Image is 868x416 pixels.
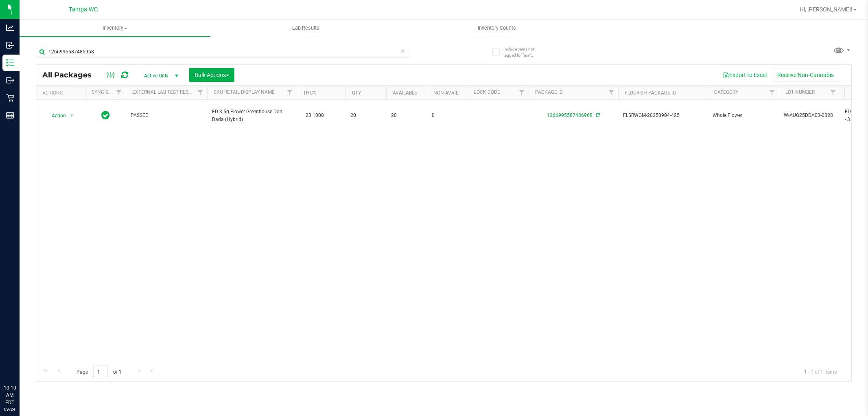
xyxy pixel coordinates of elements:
a: Non-Available [433,90,470,96]
a: Filter [765,86,779,99]
p: 09/24 [4,406,16,412]
inline-svg: Inventory [6,59,14,67]
a: Available [393,90,417,96]
a: Filter [194,86,207,99]
span: 0 [432,112,463,119]
span: select [67,110,77,121]
a: Filter [605,86,618,99]
a: Lab Results [210,20,401,37]
span: Inventory [20,24,210,32]
span: Clear [400,46,406,56]
a: Inventory Counts [401,20,592,37]
span: Whole Flower [713,112,774,119]
span: Bulk Actions [195,72,229,78]
a: Filter [112,86,126,99]
a: External Lab Test Result [132,89,196,95]
span: Hi, [PERSON_NAME]! [800,6,853,13]
a: THC% [303,90,317,96]
span: Lab Results [281,24,330,32]
inline-svg: Inbound [6,41,14,49]
span: Sync from Compliance System [595,112,600,118]
a: Inventory [20,20,210,37]
span: All Packages [42,70,100,79]
span: Include items not tagged for facility [503,46,544,58]
span: Inventory Counts [467,24,527,32]
iframe: Resource center unread badge [24,350,34,359]
button: Receive Non-Cannabis [772,68,839,82]
inline-svg: Analytics [6,24,14,32]
span: 20 [350,112,381,119]
a: Category [714,89,738,95]
span: 20 [391,112,422,119]
div: Actions [42,90,82,96]
a: Filter [826,86,840,99]
span: Page of 1 [70,365,128,378]
a: Filter [283,86,297,99]
span: Tampa WC [69,6,98,13]
a: Filter [515,86,529,99]
inline-svg: Outbound [6,76,14,84]
span: In Sync [101,110,110,121]
span: 1 - 1 of 1 items [798,365,843,378]
button: Bulk Actions [189,68,234,82]
a: 1266995587486968 [547,112,593,118]
a: Flourish Package ID [625,90,676,96]
button: Export to Excel [717,68,772,82]
span: W-AUG25DDA03-0828 [784,112,835,119]
a: Lock Code [474,89,500,95]
a: Sku Retail Display Name [214,89,275,95]
inline-svg: Reports [6,111,14,119]
span: PASSED [131,112,202,119]
span: FLSRWGM-20250904-425 [623,112,703,119]
a: Lot Number [785,89,815,95]
span: 23.1000 [302,110,328,121]
iframe: Resource center [8,351,33,375]
a: Qty [352,90,361,96]
a: Sync Status [92,89,123,95]
inline-svg: Retail [6,94,14,102]
a: Package ID [535,89,563,95]
span: Action [44,110,66,121]
input: Search Package ID, Item Name, SKU, Lot or Part Number... [36,46,409,58]
input: 1 [93,365,108,378]
span: FD 3.5g Flower Greenhouse Don Dada (Hybrid) [212,108,292,123]
p: 10:10 AM EDT [4,384,16,406]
